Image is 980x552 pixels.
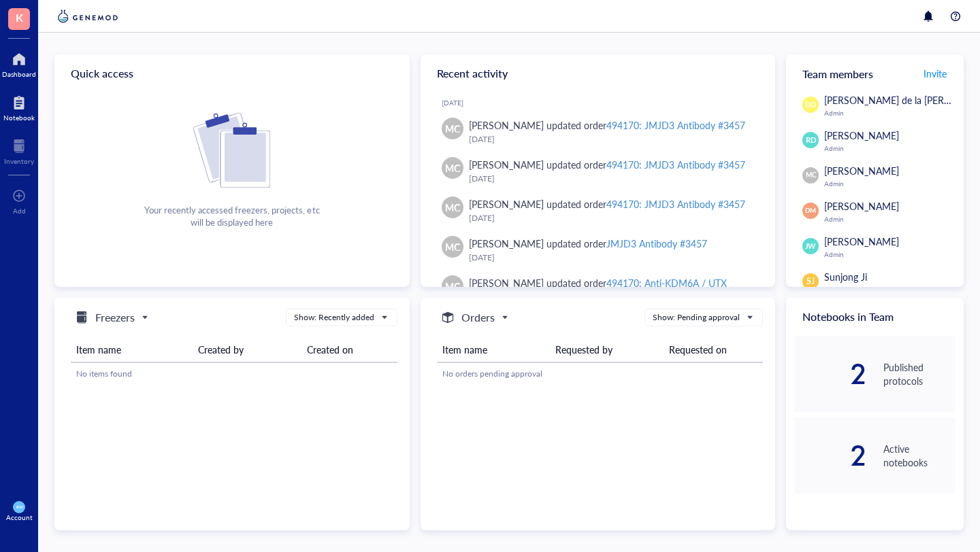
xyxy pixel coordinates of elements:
span: DD [805,99,816,110]
div: [PERSON_NAME] updated order [469,196,746,211]
div: 494170: JMJD3 Antibody #3457 [606,118,745,132]
span: [PERSON_NAME] [824,164,899,177]
span: MC [445,160,460,175]
span: Invite [924,67,947,80]
div: [DATE] [469,133,754,146]
div: [DATE] [469,211,754,225]
a: Dashboard [2,48,36,78]
h5: Orders [461,309,495,326]
div: Show: Pending approval [653,311,740,324]
span: [PERSON_NAME] [824,199,899,213]
div: No orders pending approval [442,368,758,380]
div: Admin [824,250,955,258]
span: JW [805,241,816,252]
a: Inventory [4,135,34,165]
div: Quick access [54,54,410,92]
div: Account [6,513,33,521]
th: Requested by [550,337,664,362]
div: No items found [76,368,392,380]
div: Your recently accessed freezers, projects, etc will be displayed here [144,204,319,228]
span: MC [805,170,816,180]
div: Admin [824,215,955,223]
span: Sunjong Ji [824,270,867,283]
div: [DATE] [469,251,754,264]
span: DM [805,206,816,215]
div: Published protocols [883,360,955,387]
div: 2 [794,445,866,466]
span: K [16,9,23,26]
span: MC [445,121,460,136]
div: Notebooks in Team [786,298,964,336]
div: 2 [794,363,866,385]
span: RD [805,135,816,146]
div: Admin [824,286,955,294]
div: Admin [824,179,955,188]
div: Recent activity [421,54,776,92]
div: Admin [824,109,977,117]
div: 494170: JMJD3 Antibody #3457 [606,158,745,171]
div: Dashboard [2,70,36,78]
div: [PERSON_NAME] updated order [469,157,746,172]
div: Active notebooks [883,442,955,469]
img: genemod-logo [54,8,121,24]
div: Add [13,207,26,215]
span: SJ [806,275,815,288]
span: [PERSON_NAME] [824,235,899,248]
th: Item name [71,337,193,362]
span: MC [445,239,460,254]
a: MC[PERSON_NAME] updated order494170: JMJD3 Antibody #3457[DATE] [431,152,765,191]
span: [PERSON_NAME] [824,128,899,142]
th: Created by [193,337,301,362]
div: Inventory [4,157,34,165]
span: KW [16,504,22,509]
a: MC[PERSON_NAME] updated order494170: JMJD3 Antibody #3457[DATE] [431,112,765,152]
div: [DATE] [442,99,765,107]
span: MC [445,200,460,215]
div: [PERSON_NAME] updated order [469,236,707,251]
div: Team members [786,54,964,92]
div: Admin [824,144,955,152]
div: [DATE] [469,172,754,186]
th: Requested on [664,337,763,362]
a: Notebook [3,92,35,122]
a: MC[PERSON_NAME] updated orderJMJD3 Antibody #3457[DATE] [431,230,765,270]
h5: Freezers [95,309,135,326]
div: Notebook [3,114,35,122]
div: Show: Recently added [294,311,374,324]
div: 494170: JMJD3 Antibody #3457 [606,197,745,211]
a: MC[PERSON_NAME] updated order494170: JMJD3 Antibody #3457[DATE] [431,191,765,230]
img: Cf+DiIyRRx+BTSbnYhsZzE9to3+AfuhVxcka4spAAAAAElFTkSuQmCC [193,113,270,188]
div: [PERSON_NAME] updated order [469,118,746,133]
div: JMJD3 Antibody #3457 [606,237,707,250]
button: Invite [923,63,947,84]
th: Created on [301,337,397,362]
th: Item name [437,337,551,362]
